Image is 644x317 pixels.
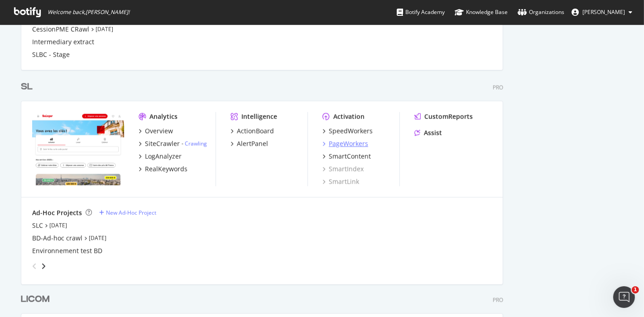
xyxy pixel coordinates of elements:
[424,112,473,121] div: CustomReports
[322,152,371,161] a: SmartContent
[139,152,182,161] a: LogAnalyzer
[182,140,207,147] div: -
[99,209,156,217] a: New Ad-Hoc Project
[145,127,173,136] div: Overview
[48,9,130,16] span: Welcome back, [PERSON_NAME] !
[241,112,277,121] div: Intelligence
[493,84,503,91] div: Pro
[96,25,113,33] a: [DATE]
[32,221,43,230] a: SLC
[237,127,274,136] div: ActionBoard
[145,139,180,148] div: SiteCrawler
[149,112,178,121] div: Analytics
[632,286,639,293] span: 1
[21,80,33,94] div: SL
[231,127,274,136] a: ActionBoard
[333,112,365,121] div: Activation
[582,8,625,16] span: Jean-Baptiste Picot
[49,222,67,229] a: [DATE]
[139,165,187,174] a: RealKeywords
[414,112,473,121] a: CustomReports
[106,209,156,217] div: New Ad-Hoc Project
[397,8,445,17] div: Botify Academy
[21,293,53,306] a: LICOM
[613,286,635,308] iframe: Intercom live chat
[455,8,508,17] div: Knowledge Base
[237,139,268,148] div: AlertPanel
[32,50,70,59] a: SLBC - Stage
[21,80,36,94] a: SL
[185,140,207,147] a: Crawling
[329,127,373,136] div: SpeedWorkers
[139,127,173,136] a: Overview
[145,152,182,161] div: LogAnalyzer
[424,128,442,137] div: Assist
[329,152,371,161] div: SmartContent
[32,112,124,185] img: seloger.com
[322,177,359,186] a: SmartLink
[322,139,368,148] a: PageWorkers
[32,25,89,34] a: CessionPME CRawl
[414,128,442,137] a: Assist
[564,5,639,19] button: [PERSON_NAME]
[21,293,49,306] div: LICOM
[518,8,564,17] div: Organizations
[89,234,106,242] a: [DATE]
[329,139,368,148] div: PageWorkers
[32,234,82,243] a: BD-Ad-hoc crawl
[32,38,94,47] a: Intermediary extract
[32,246,102,255] a: Environnement test BD
[32,208,82,218] div: Ad-Hoc Projects
[322,127,373,136] a: SpeedWorkers
[145,165,187,174] div: RealKeywords
[322,165,364,174] a: SmartIndex
[493,296,503,304] div: Pro
[139,139,207,148] a: SiteCrawler- Crawling
[29,259,40,274] div: angle-left
[231,139,268,148] a: AlertPanel
[40,262,47,271] div: angle-right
